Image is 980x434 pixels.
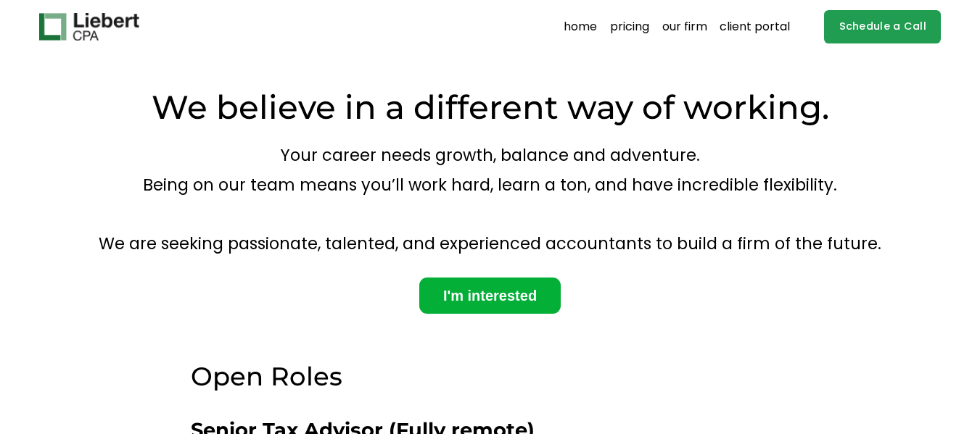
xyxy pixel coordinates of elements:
a: our firm [662,15,707,38]
a: Schedule a Call [824,10,941,44]
a: pricing [610,15,649,38]
a: home [564,15,597,38]
h3: Open Roles [191,359,789,393]
a: client portal [720,15,790,38]
p: Your career needs growth, balance and adventure. Being on our team means you’ll work hard, learn ... [39,141,941,258]
h2: We believe in a different way of working. [39,86,941,129]
img: Liebert CPA [39,13,139,41]
a: I'm interested [419,277,561,314]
